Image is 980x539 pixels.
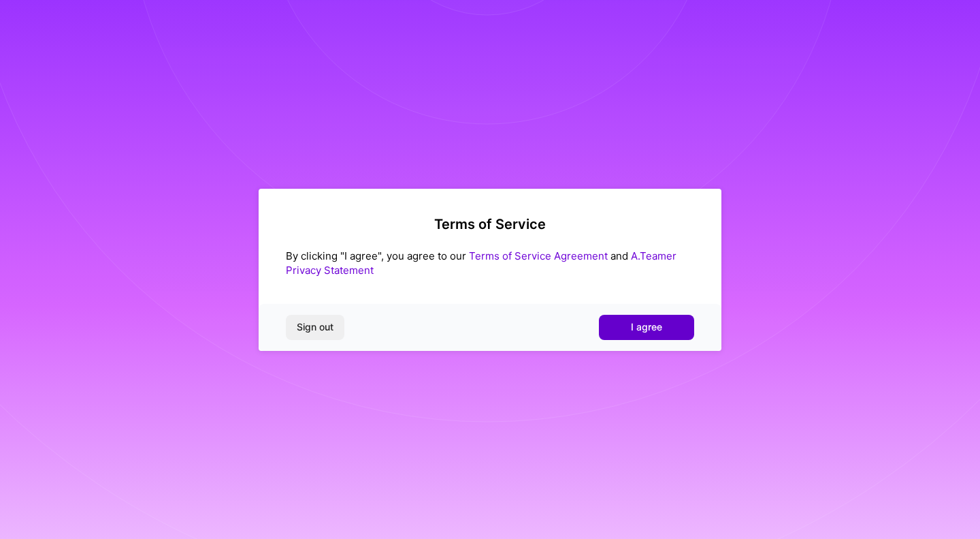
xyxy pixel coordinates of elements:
[286,249,694,277] div: By clicking "I agree", you agree to our and
[297,320,333,334] span: Sign out
[631,320,662,334] span: I agree
[286,315,344,339] button: Sign out
[599,315,694,339] button: I agree
[469,249,608,262] a: Terms of Service Agreement
[286,216,694,232] h2: Terms of Service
